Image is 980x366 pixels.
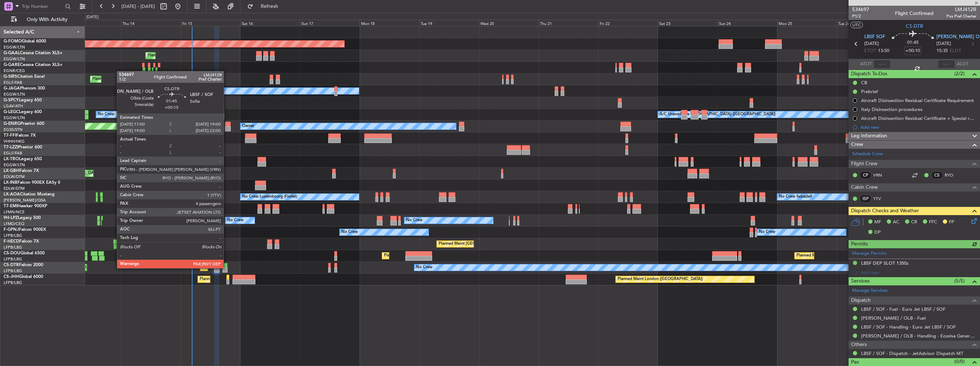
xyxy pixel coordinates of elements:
[4,151,22,156] a: EGLF/FAB
[4,75,45,79] a: G-SIRSCitation Excel
[4,127,22,132] a: EGSS/STN
[852,287,888,294] a: Manage Services
[142,250,260,261] div: Unplanned Maint [GEOGRAPHIC_DATA] ([GEOGRAPHIC_DATA])
[439,239,551,249] div: Planned Maint [GEOGRAPHIC_DATA] ([GEOGRAPHIC_DATA])
[779,192,812,202] div: No Crew Sabadell
[4,103,23,109] a: LGAV/ATH
[4,157,42,161] a: LX-TROLegacy 650
[227,215,244,226] div: No Crew
[851,207,919,215] span: Dispatch Checks and Weather
[851,296,871,305] span: Dispatch
[121,3,155,10] span: [DATE] - [DATE]
[945,172,961,178] a: RYO
[893,219,899,226] span: AC
[4,251,20,255] span: CS-DOU
[717,20,777,26] div: Sun 24
[864,40,879,47] span: [DATE]
[300,20,360,26] div: Sun 17
[929,219,937,226] span: FFC
[4,51,20,55] span: G-GAAL
[4,263,43,267] a: CS-DTRFalcon 2000
[4,68,25,73] a: EGNR/CEG
[852,6,869,13] span: 534697
[4,216,41,220] a: 9H-LPZLegacy 500
[852,151,883,158] a: Schedule Crew
[4,80,22,85] a: EGLF/FAB
[360,20,419,26] div: Mon 18
[4,256,22,262] a: LFPB/LBG
[4,268,22,274] a: LFPB/LBG
[874,219,881,226] span: MF
[4,145,18,149] span: T7-LZZI
[895,10,934,17] div: Flight Confirmed
[861,80,867,86] div: CB
[4,139,25,144] a: VHHH/HKG
[851,70,887,78] span: Dispatch To-Dos
[598,20,658,26] div: Fri 22
[384,250,496,261] div: Planned Maint [GEOGRAPHIC_DATA] ([GEOGRAPHIC_DATA])
[864,47,876,55] span: ETOT
[851,132,887,140] span: Leg Information
[4,245,22,250] a: LFPB/LBG
[175,86,187,96] div: Owner
[861,324,956,330] a: LBSF / SOF - Handling - Euro Jet LBSF / SOF
[851,160,877,168] span: Flight Crew
[4,122,20,126] span: G-ENRG
[4,186,25,191] a: EDLW/DTM
[851,277,870,285] span: Services
[911,219,917,226] span: CR
[864,34,885,41] span: LBSF SOF
[954,70,965,77] span: (2/2)
[242,192,297,202] div: No Crew Luxembourg (Findel)
[200,274,312,285] div: Planned Maint [GEOGRAPHIC_DATA] ([GEOGRAPHIC_DATA])
[851,183,878,192] span: Cabin Crew
[861,315,926,321] a: [PERSON_NAME] / OLB - Fuel
[878,47,889,55] span: 13:50
[906,22,923,30] span: CS-DTR
[852,13,869,19] span: P1/2
[4,169,39,173] a: LX-GBHFalcon 7X
[4,39,46,44] a: G-FOMOGlobal 6000
[4,86,20,91] span: G-JAGA
[92,74,205,85] div: Planned Maint [GEOGRAPHIC_DATA] ([GEOGRAPHIC_DATA])
[4,51,62,55] a: G-GAALCessna Citation XLS+
[4,92,25,97] a: EGGW/LTN
[202,262,315,273] div: Planned Maint [GEOGRAPHIC_DATA] ([GEOGRAPHIC_DATA])
[861,306,945,312] a: LBSF / SOF - Fuel - Euro Jet LBSF / SOF
[4,251,45,255] a: CS-DOUGlobal 6500
[4,204,17,208] span: T7-EMI
[4,198,46,203] a: [PERSON_NAME]/QSA
[936,47,948,55] span: 15:35
[4,216,18,220] span: 9H-LPZ
[242,121,254,132] div: Owner
[4,174,25,179] a: EDLW/DTM
[4,192,55,197] a: LX-AOACitation Mustang
[759,227,775,238] div: No Crew
[8,14,77,25] button: Only With Activity
[4,56,25,62] a: EGGW/LTN
[4,228,46,232] a: F-GPNJFalcon 900EX
[4,45,25,50] a: EGGW/LTN
[4,63,20,67] span: G-GARE
[861,97,974,103] div: Aircraft Disinsection Residual Certificate Requirement
[4,133,36,138] a: T7-FFIFalcon 7X
[416,262,432,273] div: No Crew
[851,341,867,349] span: Others
[4,63,62,67] a: G-GARECessna Citation XLS+
[341,227,358,238] div: No Crew
[4,275,19,279] span: CS-JHH
[4,192,20,197] span: LX-AOA
[147,50,174,61] div: Planned Maint
[4,204,47,208] a: T7-EMIHawker 900XP
[4,86,45,91] a: G-JAGAPhenom 300
[4,280,22,285] a: LFPB/LBG
[861,115,976,121] div: Aircraft Disinsection Residual Certificate + Special request
[4,181,17,185] span: LX-INB
[873,172,889,178] a: VRN
[931,171,943,179] div: CS
[4,239,39,244] a: F-HECDFalcon 7X
[4,233,22,238] a: LFPB/LBG
[861,333,976,339] a: [PERSON_NAME] / OLB - Handling - Eccelsa General Aviation [PERSON_NAME] / OLB
[479,20,539,26] div: Wed 20
[61,20,121,26] div: Wed 13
